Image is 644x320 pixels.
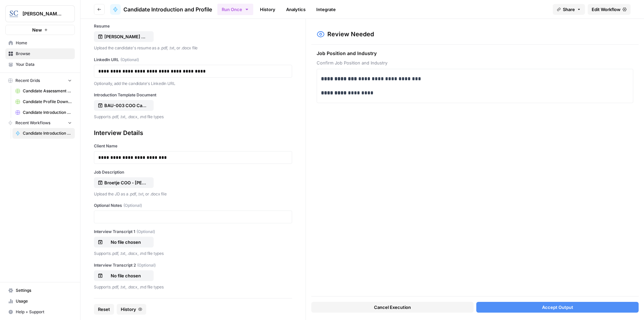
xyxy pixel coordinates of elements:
span: Confirm Job Position and Industry [317,59,633,66]
span: Share [563,6,575,13]
label: Optional Notes [94,202,292,209]
img: Stanton Chase Nashville Logo [8,8,20,20]
button: Accept Output [476,302,639,313]
button: No file chosen [94,270,154,281]
span: (Optional) [120,57,139,63]
span: Recent Grids [15,78,40,84]
button: Recent Workflows [5,118,75,128]
button: [PERSON_NAME] Resume.pdf [94,31,154,42]
a: Your Data [5,59,75,70]
label: Client Name [94,143,292,149]
a: Usage [5,296,75,307]
a: Settings [5,285,75,296]
button: New [5,25,75,35]
button: History [117,304,146,315]
span: Candidate Assessment Download Sheet [23,88,72,94]
a: Candidate Assessment Download Sheet [12,86,75,96]
p: Broetje COO - [PERSON_NAME] Recruitment Profile.pdf [104,179,147,186]
div: Interview Details [94,128,292,138]
span: Settings [16,287,72,293]
span: Your Data [16,61,72,67]
span: Candidate Introduction and Profile [123,5,212,13]
button: Recent Grids [5,76,75,86]
a: Browse [5,48,75,59]
span: Home [16,40,72,46]
button: Share [553,4,585,15]
button: Run Once [217,4,253,15]
span: Help + Support [16,309,72,315]
p: No file chosen [104,272,147,279]
a: Integrate [312,4,340,15]
span: Job Position and Industry [317,50,633,57]
h2: Review Needed [327,30,374,39]
button: Cancel Execution [311,302,474,313]
p: Supports .pdf, .txt, .docx, .md file types [94,250,292,257]
a: Edit Workflow [588,4,631,15]
span: New [32,27,42,33]
span: (Optional) [123,202,142,209]
label: Introduction Template Document [94,92,292,98]
p: Upload the JD as a .pdf, .txt, or .docx file [94,191,292,197]
a: Candidate Introduction and Profile [110,4,212,15]
label: Job Description [94,169,292,175]
span: (Optional) [137,229,155,235]
span: Reset [98,306,110,313]
button: BAU-003 COO Candidate Introduction Template.docx [94,100,154,111]
span: Accept Output [542,304,573,311]
span: Candidate Introduction and Profile [23,130,72,136]
span: Cancel Execution [374,304,411,311]
a: Analytics [282,4,310,15]
span: [PERSON_NAME] [GEOGRAPHIC_DATA] [22,10,63,17]
label: Interview Transcript 2 [94,262,292,268]
label: LinkedIn URL [94,57,292,63]
a: Candidate Profile Download Sheet [12,96,75,107]
a: Candidate Introduction Download Sheet [12,107,75,118]
button: Help + Support [5,307,75,317]
button: Workspace: Stanton Chase Nashville [5,5,75,22]
span: Recent Workflows [15,120,50,126]
span: Usage [16,298,72,304]
label: Resume [94,23,292,29]
p: Supports .pdf, .txt, .docx, .md file types [94,284,292,290]
a: History [256,4,279,15]
span: (Optional) [137,262,156,268]
p: Optionally, add the candidate's Linkedin URL [94,80,292,87]
span: Edit Workflow [592,6,621,13]
p: BAU-003 COO Candidate Introduction Template.docx [104,102,147,109]
span: History [121,306,136,313]
span: Candidate Profile Download Sheet [23,99,72,105]
button: Broetje COO - [PERSON_NAME] Recruitment Profile.pdf [94,177,154,188]
button: No file chosen [94,237,154,247]
a: Home [5,38,75,48]
p: Supports .pdf, .txt, .docx, .md file types [94,113,292,120]
label: Interview Transcript 1 [94,229,292,235]
a: Candidate Introduction and Profile [12,128,75,139]
p: [PERSON_NAME] Resume.pdf [104,33,147,40]
p: Upload the candidate's resume as a .pdf, .txt, or .docx file [94,45,292,51]
span: Browse [16,51,72,57]
span: Candidate Introduction Download Sheet [23,109,72,116]
button: Reset [94,304,114,315]
p: No file chosen [104,239,147,245]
